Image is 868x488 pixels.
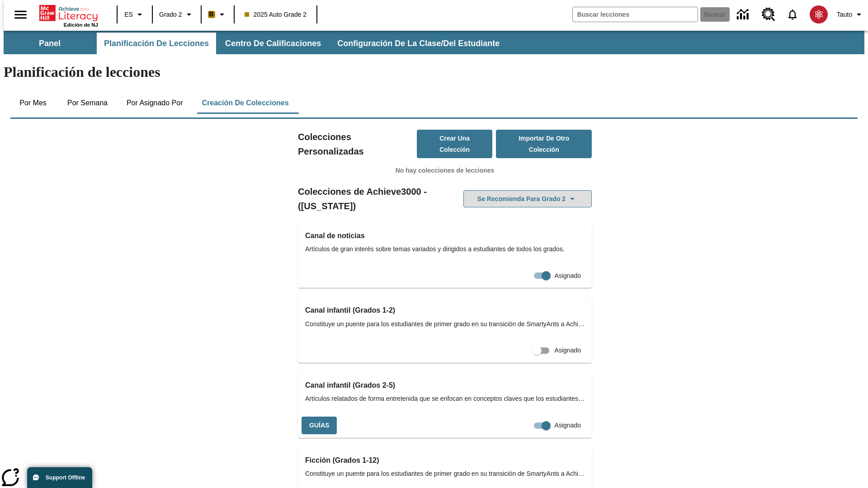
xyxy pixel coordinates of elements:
[833,6,868,23] button: Perfil/Configuración
[119,92,190,114] button: Por asignado por
[305,454,585,467] h3: Ficción (Grados 1-12)
[4,33,508,54] div: Subbarra de navegación
[305,230,585,242] h3: Canal de noticias
[159,10,182,19] span: Grado 2
[46,474,85,481] span: Support Offline
[756,2,781,27] a: Centro de recursos, Se abrirá en una pestaña nueva.
[104,38,209,49] span: Planificación de lecciones
[39,38,61,49] span: Panel
[39,4,98,22] a: Portada
[555,271,581,281] span: Asignado
[298,184,445,213] h2: Colecciones de Achieve3000 - ([US_STATE])
[417,130,493,158] button: Crear una colección
[27,467,92,488] button: Support Offline
[64,22,98,28] span: Edición de NJ
[124,10,133,19] span: ES
[209,9,214,20] span: B
[463,190,592,208] button: Se recomienda para Grado 2
[837,10,852,19] span: Tauto
[305,319,585,329] span: Constituye un puente para los estudiantes de primer grado en su transición de SmartyAnts a Achiev...
[810,5,828,23] img: avatar image
[330,33,507,54] button: Configuración de la clase/del estudiante
[4,31,864,54] div: Subbarra de navegación
[60,92,115,114] button: Por semana
[156,6,198,23] button: Grado: Grado 2, Elige un grado
[305,244,585,254] span: Artículos de gran interés sobre temas variados y dirigidos a estudiantes de todos los grados.
[7,1,34,28] button: Abrir el menú lateral
[204,6,231,23] button: Boost El color de la clase es anaranjado claro. Cambiar el color de la clase.
[39,3,98,28] div: Portada
[4,64,864,80] h1: Planificación de lecciones
[97,33,216,54] button: Planificación de lecciones
[305,379,585,392] h3: Canal infantil (Grados 2-5)
[218,33,328,54] button: Centro de calificaciones
[305,469,585,479] span: Constituye un puente para los estudiantes de primer grado en su transición de SmartyAnts a Achiev...
[120,6,149,23] button: Lenguaje: ES, Selecciona un idioma
[5,33,95,54] button: Panel
[194,92,296,114] button: Creación de colecciones
[555,346,581,355] span: Asignado
[555,421,581,430] span: Asignado
[298,166,592,175] p: No hay colecciones de lecciones
[781,3,804,26] a: Notificaciones
[298,130,417,159] h2: Colecciones Personalizadas
[10,92,56,114] button: Por mes
[573,7,698,22] input: Buscar campo
[245,10,307,19] span: 2025 Auto Grade 2
[337,38,500,49] span: Configuración de la clase/del estudiante
[305,304,585,317] h3: Canal infantil (Grados 1-2)
[302,417,337,434] button: Guías
[731,2,756,27] a: Centro de información
[225,38,321,49] span: Centro de calificaciones
[305,394,585,404] span: Artículos relatados de forma entretenida que se enfocan en conceptos claves que los estudiantes a...
[804,3,833,26] button: Escoja un nuevo avatar
[496,130,592,158] button: Importar de otro Colección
